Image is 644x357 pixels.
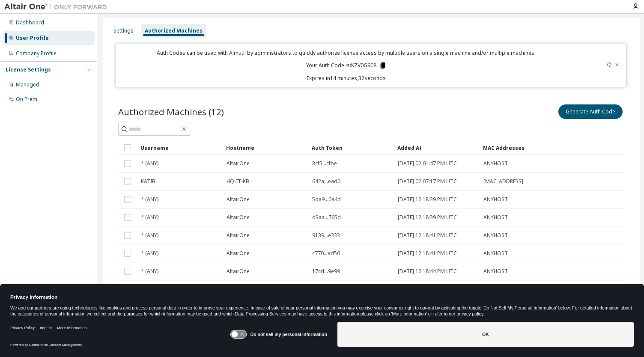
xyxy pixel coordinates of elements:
[16,50,57,57] div: Company Profile
[398,160,457,167] span: [DATE] 02:01:47 PM UTC
[483,250,508,257] span: ANYHOST
[398,232,457,239] span: [DATE] 12:18:41 PM UTC
[16,96,37,103] div: On Prem
[483,160,508,167] span: ANYHOST
[227,160,250,167] span: AltairOne
[141,214,158,221] span: * (ANY)
[312,232,340,239] span: 9139...e333
[141,250,158,257] span: * (ANY)
[16,19,44,26] div: Dashboard
[312,160,337,167] span: 8cf5...cfbe
[6,66,51,73] div: License Settings
[227,214,250,221] span: AltairOne
[398,214,457,221] span: [DATE] 12:18:39 PM UTC
[227,178,249,185] span: HQ-IT-KB
[398,196,457,203] span: [DATE] 12:18:39 PM UTC
[483,214,508,221] span: ANYHOST
[483,178,523,185] span: [MAC_ADDRESS]
[227,250,250,257] span: AltairOne
[145,27,203,34] div: Authorized Machines
[227,196,250,203] span: AltairOne
[312,141,391,155] div: Auth Token
[118,106,224,118] span: Authorized Machines (12)
[483,196,508,203] span: ANYHOST
[227,232,250,239] span: AltairOne
[121,74,571,82] p: Expires in 14 minutes, 32 seconds
[398,178,457,185] span: [DATE] 02:07:17 PM UTC
[312,250,340,257] span: c770...ad56
[397,141,476,155] div: Added At
[140,141,219,155] div: Username
[483,141,530,155] div: MAC Addresses
[141,232,158,239] span: * (ANY)
[398,268,457,275] span: [DATE] 12:18:44 PM UTC
[312,214,341,221] span: d3aa...765d
[558,104,623,119] button: Generate Auth Code
[113,27,134,34] div: Settings
[483,268,508,275] span: ANYHOST
[312,268,340,275] span: 17cd...9e99
[141,160,158,167] span: * (ANY)
[306,62,387,69] p: Your Auth Code is: KZV0G908
[227,268,250,275] span: AltairOne
[141,178,155,185] span: KATIB
[141,268,158,275] span: * (ANY)
[16,81,39,88] div: Managed
[141,196,158,203] span: * (ANY)
[121,49,571,57] p: Auth Codes can be used with Almutil by administrators to quickly authorize license access by mult...
[483,232,508,239] span: ANYHOST
[312,196,341,203] span: 5da9...0a4d
[312,178,340,185] span: 642a...ead0
[4,3,111,11] img: Altair One
[16,35,49,42] div: User Profile
[226,141,305,155] div: Hostname
[398,250,457,257] span: [DATE] 12:18:41 PM UTC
